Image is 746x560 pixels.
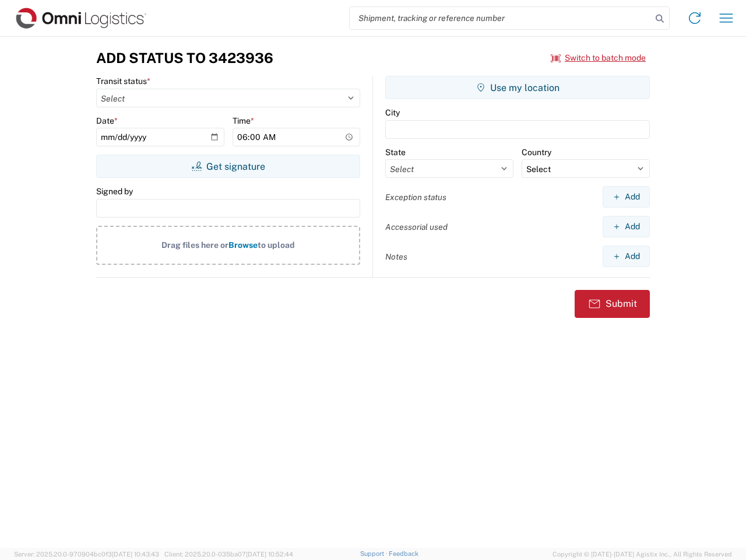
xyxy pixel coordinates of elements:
[112,551,159,558] span: [DATE] 10:43:43
[164,551,293,558] span: Client: 2025.20.0-035ba07
[161,240,228,250] span: Drag files here or
[603,186,650,208] button: Add
[385,107,400,118] label: City
[96,116,118,126] label: Date
[553,549,732,559] span: Copyright © [DATE]-[DATE] Agistix Inc., All Rights Reserved
[385,76,650,99] button: Use my location
[228,240,258,250] span: Browse
[96,186,133,197] label: Signed by
[385,222,448,232] label: Accessorial used
[14,551,159,558] span: Server: 2025.20.0-970904bc0f3
[389,550,418,557] a: Feedback
[350,7,652,29] input: Shipment, tracking or reference number
[603,246,650,267] button: Add
[385,147,406,157] label: State
[233,116,254,126] label: Time
[360,550,389,557] a: Support
[96,155,360,178] button: Get signature
[258,240,295,250] span: to upload
[96,50,273,66] h3: Add Status to 3423936
[603,216,650,237] button: Add
[551,48,646,68] button: Switch to batch mode
[246,551,293,558] span: [DATE] 10:52:44
[96,76,150,86] label: Transit status
[522,147,551,157] label: Country
[385,192,446,202] label: Exception status
[575,290,650,318] button: Submit
[385,251,407,262] label: Notes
